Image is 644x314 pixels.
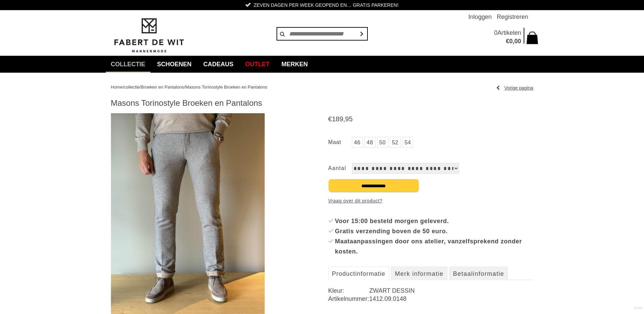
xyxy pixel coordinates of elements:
li: Maataanpassingen door ons atelier, vanzelfsprekend zonder kosten. [328,236,533,257]
a: Registreren [497,10,528,24]
a: Cadeaus [198,56,239,73]
a: Home [111,84,123,90]
span: / [184,84,185,90]
span: 189 [332,115,343,123]
span: / [122,84,124,90]
a: 52 [390,137,401,148]
a: collectie [124,84,140,90]
a: Productinformatie [328,267,389,280]
img: Fabert de Wit [111,17,187,54]
div: Gratis verzending boven de 50 euro. [335,226,533,236]
a: collectie [106,56,150,73]
a: Schoenen [152,56,197,73]
a: Outlet [240,56,275,73]
a: Vorige pagina [496,83,533,93]
span: Artikelen [497,29,521,36]
a: 46 [352,137,363,148]
a: Merk informatie [391,267,447,280]
span: , [512,38,514,45]
a: 50 [377,137,388,148]
span: € [328,115,332,123]
ul: Maat [328,137,533,149]
span: / [140,84,141,90]
span: , [343,115,345,123]
a: Masons Torinostyle Broeken en Pantalons [185,84,267,90]
a: Divide [634,304,642,312]
a: Merken [277,56,313,73]
a: Inloggen [468,10,492,24]
a: 48 [364,137,375,148]
dt: Artikelnummer: [328,295,369,303]
span: 0 [494,29,497,36]
a: Betaalinformatie [449,267,508,280]
div: Voor 15:00 besteld morgen geleverd. [335,216,533,226]
dd: ZWART DESSIN [369,287,533,295]
span: 95 [345,115,353,123]
a: 54 [402,137,413,148]
a: Vraag over dit product? [328,196,382,206]
a: Broeken en Pantalons [141,84,184,90]
span: 0 [509,38,512,45]
label: Aantal [328,163,352,174]
dd: 1412.09.0148 [369,295,533,303]
h1: Masons Torinostyle Broeken en Pantalons [111,98,533,108]
span: € [506,38,509,45]
dt: Kleur: [328,287,369,295]
span: 00 [514,38,521,45]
